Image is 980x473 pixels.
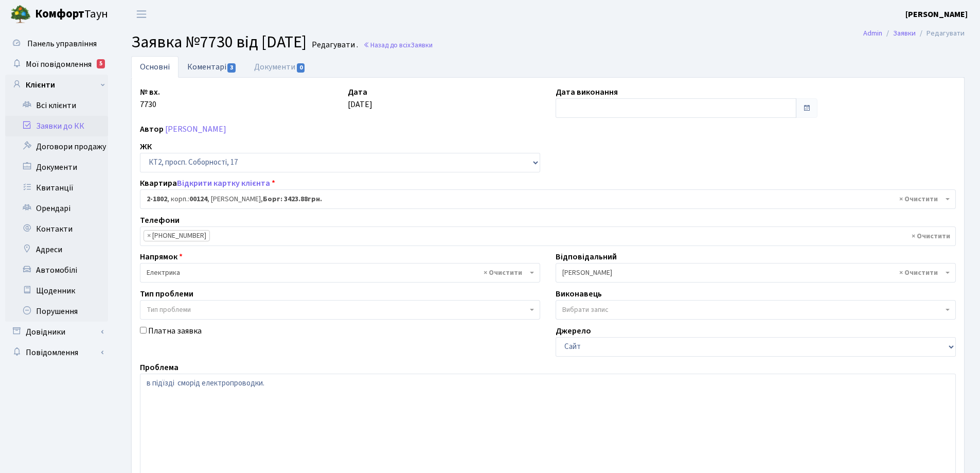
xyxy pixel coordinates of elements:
b: 00124 [189,194,207,204]
a: Документи [5,157,108,178]
label: Автор [140,123,164,135]
b: Комфорт [35,6,84,22]
span: Заявки [411,40,433,50]
b: 2-1802 [147,194,167,204]
li: (063) 374-70-28 [144,230,210,241]
a: Щоденник [5,281,108,301]
label: Джерело [556,325,591,337]
span: Тип проблеми [147,305,191,315]
a: Мої повідомлення5 [5,54,108,75]
a: Повідомлення [5,342,108,363]
label: Проблема [140,361,179,374]
span: 3 [227,63,236,73]
label: Відповідальний [556,251,617,263]
a: Назад до всіхЗаявки [363,40,433,50]
span: Мої повідомлення [26,59,92,70]
a: Коментарі [179,56,245,77]
a: [PERSON_NAME] [165,124,226,135]
label: Дата виконання [556,86,618,98]
a: Порушення [5,301,108,322]
a: Договори продажу [5,136,108,157]
a: Всі клієнти [5,95,108,116]
span: Електрика [147,268,527,278]
b: Борг: 3423.88грн. [263,194,322,204]
a: Admin [863,28,882,39]
span: × [147,231,151,241]
span: Видалити всі елементи [899,194,938,204]
b: [PERSON_NAME] [905,9,968,20]
span: Заявка №7730 від [DATE] [131,30,307,54]
a: Заявки [893,28,916,39]
label: Тип проблеми [140,288,193,300]
span: Таун [35,6,108,23]
span: Видалити всі елементи [899,268,938,278]
a: [PERSON_NAME] [905,8,968,21]
a: Автомобілі [5,260,108,281]
label: Платна заявка [148,325,202,337]
span: <b>2-1802</b>, корп.: <b>00124</b>, Кравченко Дмитро Сергійович, <b>Борг: 3423.88грн.</b> [147,194,943,204]
label: Напрямок [140,251,183,263]
div: 7730 [132,86,340,118]
a: Відкрити картку клієнта [177,178,270,189]
nav: breadcrumb [848,23,980,44]
label: Квартира [140,177,275,189]
label: Виконавець [556,288,602,300]
div: 5 [97,59,105,68]
a: Квитанції [5,178,108,198]
span: Видалити всі елементи [484,268,522,278]
button: Переключити навігацію [129,6,154,23]
a: Адреси [5,239,108,260]
span: Вибрати запис [562,305,609,315]
label: ЖК [140,141,152,153]
span: Електрика [140,263,540,283]
a: Довідники [5,322,108,342]
div: [DATE] [340,86,548,118]
label: Телефони [140,214,180,226]
a: Панель управління [5,33,108,54]
a: Основні [131,56,179,78]
span: <b>2-1802</b>, корп.: <b>00124</b>, Кравченко Дмитро Сергійович, <b>Борг: 3423.88грн.</b> [140,189,956,209]
label: Дата [348,86,367,98]
span: Панель управління [27,38,97,49]
a: Клієнти [5,75,108,95]
span: Корчун А. А. [556,263,956,283]
span: Корчун А. А. [562,268,943,278]
span: 0 [297,63,305,73]
li: Редагувати [916,28,965,39]
img: logo.png [10,4,31,25]
a: Документи [245,56,314,78]
label: № вх. [140,86,160,98]
a: Контакти [5,219,108,239]
span: Видалити всі елементи [912,231,950,241]
a: Заявки до КК [5,116,108,136]
a: Орендарі [5,198,108,219]
small: Редагувати . [310,40,358,50]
